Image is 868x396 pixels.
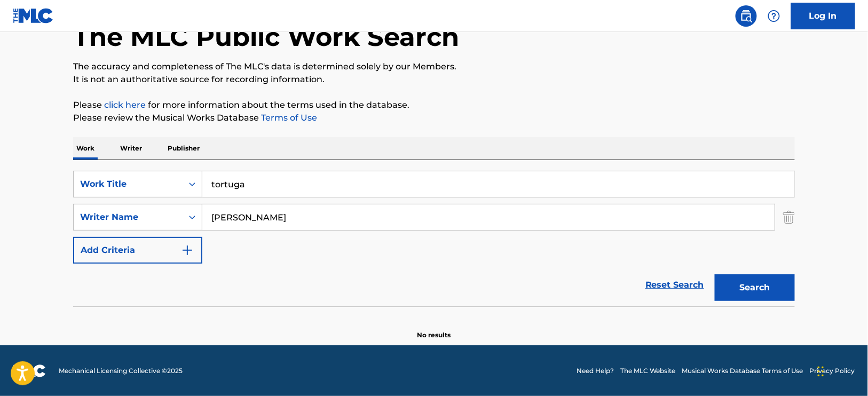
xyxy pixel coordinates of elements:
img: 9d2ae6d4665cec9f34b9.svg [181,244,194,257]
a: Musical Works Database Terms of Use [682,366,803,376]
span: Mechanical Licensing Collective © 2025 [59,366,183,376]
p: The accuracy and completeness of The MLC's data is determined solely by our Members. [73,60,795,73]
button: Search [715,274,795,301]
img: Delete Criterion [783,204,795,231]
iframe: Chat Widget [815,345,868,396]
p: Please review the Musical Works Database [73,112,795,124]
h1: The MLC Public Work Search [73,21,459,53]
p: Writer [117,137,145,160]
img: logo [13,365,46,377]
button: Add Criteria [73,237,202,264]
img: help [768,10,780,22]
a: The MLC Website [620,366,676,376]
div: Drag [818,355,824,387]
a: Log In [791,3,855,29]
p: Work [73,137,98,160]
img: search [740,10,753,22]
a: Need Help? [577,366,614,376]
form: Search Form [73,171,795,306]
p: Please for more information about the terms used in the database. [73,99,795,112]
div: Writer Name [80,211,176,224]
img: MLC Logo [13,8,54,23]
p: It is not an authoritative source for recording information. [73,73,795,86]
div: Work Title [80,178,176,191]
a: click here [104,100,146,110]
p: No results [417,318,451,340]
p: Publisher [164,137,203,160]
a: Reset Search [640,273,709,297]
a: Public Search [736,5,757,27]
a: Terms of Use [259,113,317,123]
a: Privacy Policy [810,366,855,376]
div: Help [763,5,785,27]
